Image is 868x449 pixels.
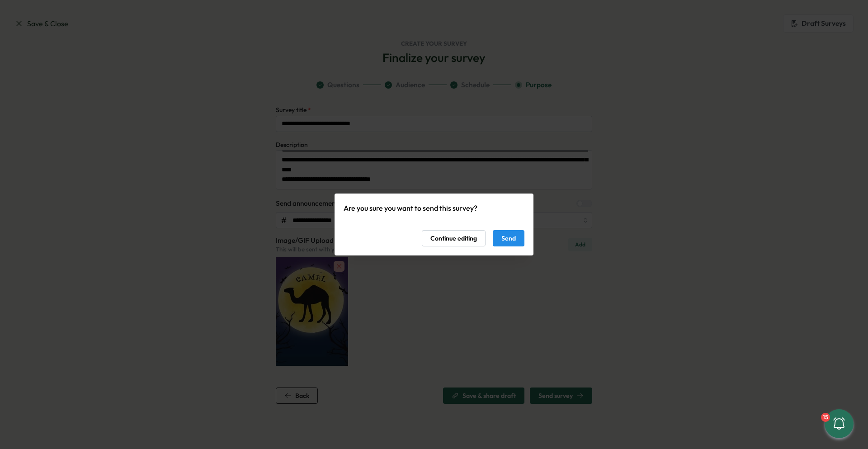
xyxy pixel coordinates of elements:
[344,203,524,214] p: Are you sure you want to send this survey?
[493,230,524,246] button: Send
[825,409,854,438] button: 15
[422,230,486,246] button: Continue editing
[430,231,477,246] span: Continue editing
[501,231,516,246] span: Send
[821,413,830,422] div: 15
